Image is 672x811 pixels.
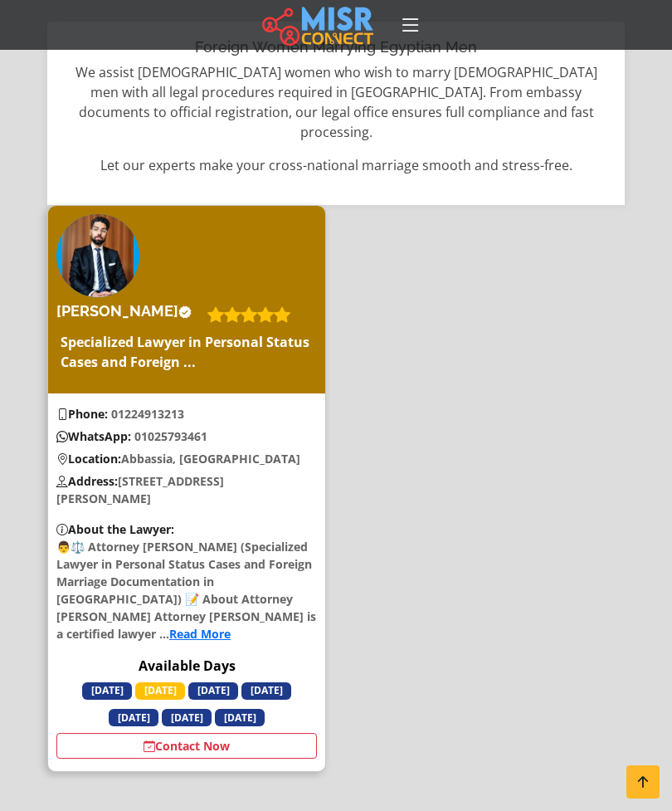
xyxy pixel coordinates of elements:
svg: Verified account [178,305,192,319]
p: We assist [DEMOGRAPHIC_DATA] women who wish to marry [DEMOGRAPHIC_DATA] men with all legal proced... [64,62,608,142]
img: Alaa Nasser [56,214,139,297]
span: [DATE] [109,709,158,726]
p: Let our experts make your cross-national marriage smooth and stress-free. [64,155,608,175]
span: [DATE] [188,682,238,699]
a: Specialized Lawyer in Personal Status Cases and Foreign ... [56,332,317,372]
p: Abbassia, [GEOGRAPHIC_DATA] [48,450,325,467]
span: [DATE] [215,709,265,726]
a: Read More [169,626,231,642]
a: 01224913213 [111,406,184,422]
p: 👨⚖️ Attorney [PERSON_NAME] (Specialized Lawyer in Personal Status Cases and Foreign Marriage Docu... [48,520,325,642]
b: Address: [56,473,118,489]
span: [DATE] [135,682,185,699]
div: Available Days [56,656,317,759]
span: [DATE] [162,709,212,726]
a: Contact Now [56,733,317,759]
p: [STREET_ADDRESS][PERSON_NAME] [48,472,325,507]
b: Phone: [56,406,108,422]
h4: [PERSON_NAME] [56,302,192,320]
span: [DATE] [241,682,291,699]
img: main.misr_connect [262,4,373,46]
a: 01025793461 [134,428,207,444]
b: WhatsApp: [56,428,131,444]
span: [DATE] [82,682,132,699]
b: Location: [56,451,121,467]
b: About the Lawyer: [56,521,174,537]
a: [PERSON_NAME] [56,302,199,320]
